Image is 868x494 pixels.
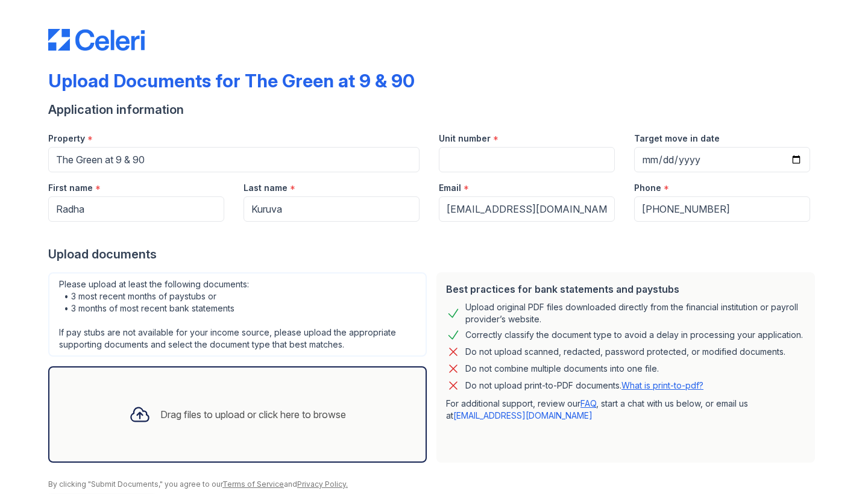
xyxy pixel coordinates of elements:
a: Privacy Policy. [297,480,348,489]
img: CE_Logo_Blue-a8612792a0a2168367f1c8372b55b34899dd931a85d93a1a3d3e32e68fde9ad4.png [48,29,145,51]
a: FAQ [580,398,596,408]
label: First name [48,182,93,194]
div: Drag files to upload or click here to browse [160,407,346,422]
label: Phone [634,182,661,194]
div: Upload original PDF files downloaded directly from the financial institution or payroll provider’... [465,301,805,325]
label: Email [439,182,461,194]
p: For additional support, review our , start a chat with us below, or email us at [446,398,805,422]
div: Best practices for bank statements and paystubs [446,282,805,296]
div: Correctly classify the document type to avoid a delay in processing your application. [465,328,803,342]
a: What is print-to-pdf? [621,380,703,390]
label: Unit number [439,133,491,145]
div: Application information [48,101,820,118]
p: Do not upload print-to-PDF documents. [465,380,703,392]
div: Please upload at least the following documents: • 3 most recent months of paystubs or • 3 months ... [48,272,427,357]
div: Upload documents [48,246,820,263]
a: Terms of Service [222,480,284,489]
div: Do not combine multiple documents into one file. [465,361,659,376]
label: Target move in date [634,133,720,145]
div: By clicking "Submit Documents," you agree to our and [48,480,820,489]
a: [EMAIL_ADDRESS][DOMAIN_NAME] [453,410,593,421]
div: Do not upload scanned, redacted, password protected, or modified documents. [465,345,785,359]
label: Property [48,133,85,145]
div: Upload Documents for The Green at 9 & 90 [48,70,415,92]
label: Last name [244,182,288,194]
